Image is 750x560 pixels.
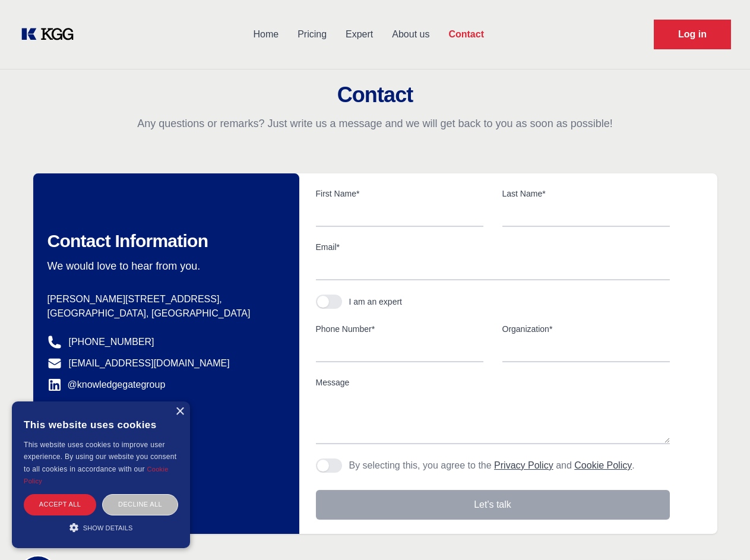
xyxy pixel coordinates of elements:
[502,188,670,200] label: Last Name*
[102,494,178,515] div: Decline all
[48,259,280,273] p: We would love to hear from you.
[243,19,288,50] a: Home
[24,410,178,439] div: This website uses cookies
[349,296,403,308] div: I am an expert
[574,460,632,470] a: Cookie Policy
[349,458,635,473] p: By selecting this, you agree to the and .
[175,407,184,416] div: Close
[24,521,178,533] div: Show details
[439,19,493,50] a: Contact
[69,335,154,349] a: [PHONE_NUMBER]
[316,323,483,335] label: Phone Number*
[316,188,483,200] label: First Name*
[69,356,230,371] a: [EMAIL_ADDRESS][DOMAIN_NAME]
[24,494,96,515] div: Accept all
[336,19,382,50] a: Expert
[502,323,670,335] label: Organization*
[288,19,336,50] a: Pricing
[48,292,280,306] p: [PERSON_NAME][STREET_ADDRESS],
[48,306,280,321] p: [GEOGRAPHIC_DATA], [GEOGRAPHIC_DATA]
[691,503,750,560] iframe: Chat Widget
[382,19,439,50] a: About us
[654,20,731,49] a: Request Demo
[48,230,280,252] h2: Contact Information
[14,116,736,131] p: Any questions or remarks? Just write us a message and we will get back to you as soon as possible!
[19,25,83,44] a: KOL Knowledge Platform: Talk to Key External Experts (KEE)
[83,524,133,531] span: Show details
[494,460,553,470] a: Privacy Policy
[316,377,670,388] label: Message
[24,466,169,485] a: Cookie Policy
[316,490,670,520] button: Let's talk
[48,378,166,392] a: @knowledgegategroup
[316,241,670,253] label: Email*
[24,441,176,473] span: This website uses cookies to improve user experience. By using our website you consent to all coo...
[14,83,736,107] h2: Contact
